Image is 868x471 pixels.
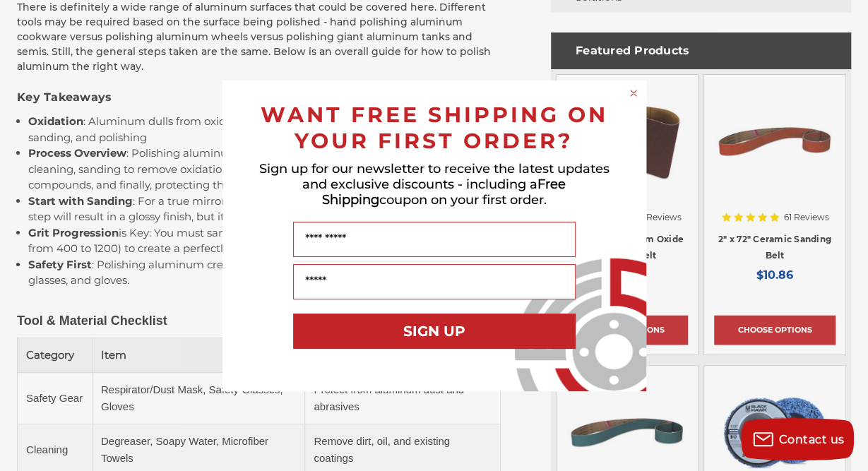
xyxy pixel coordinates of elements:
button: Close dialog [626,86,641,100]
button: SIGN UP [293,314,576,349]
span: WANT FREE SHIPPING ON YOUR FIRST ORDER? [261,102,608,154]
span: Sign up for our newsletter to receive the latest updates and exclusive discounts - including a co... [259,161,610,208]
button: Contact us [741,418,854,460]
span: Contact us [779,433,845,446]
span: Free Shipping [322,177,566,208]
